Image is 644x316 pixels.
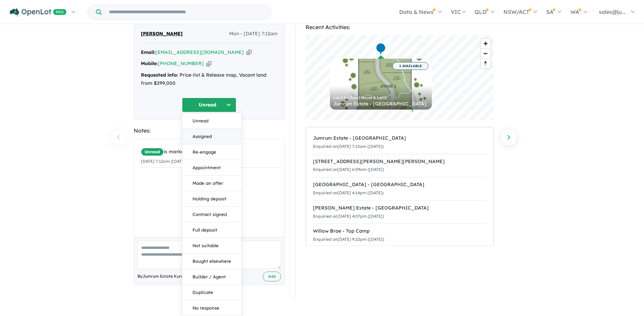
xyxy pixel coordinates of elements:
[141,30,183,38] span: [PERSON_NAME]
[182,191,241,207] button: Holding deposit
[206,60,211,67] button: Copy
[229,30,278,38] span: Mon - [DATE] 7:12am
[313,177,486,201] a: [GEOGRAPHIC_DATA] - [GEOGRAPHIC_DATA]Enquiried on[DATE] 4:14pm ([DATE])
[158,60,204,66] a: [PHONE_NUMBER]
[306,35,494,120] canvas: Map
[182,144,241,160] button: Re-engage
[141,159,187,164] small: [DATE] 7:12am ([DATE])
[481,49,491,58] span: Zoom out
[313,158,486,166] div: [STREET_ADDRESS][PERSON_NAME][PERSON_NAME]
[182,176,241,191] button: Made an offer
[333,101,428,106] div: Jumrum Estate - [GEOGRAPHIC_DATA]
[313,200,486,224] a: [PERSON_NAME] Estate - [GEOGRAPHIC_DATA]Enquiried on[DATE] 4:07pm ([DATE])
[155,49,244,55] a: [EMAIL_ADDRESS][DOMAIN_NAME]
[141,148,164,156] span: Unread
[313,190,384,195] small: Enquiried on [DATE] 4:14pm ([DATE])
[333,96,428,100] div: Land for Sale | House & Land
[313,227,486,235] div: Willow Brae - Top Camp
[10,8,67,17] img: Openlot PRO Logo White
[313,237,384,242] small: Enquiried on [DATE] 9:22pm ([DATE])
[134,126,285,135] div: Notes:
[182,129,241,144] button: Assigned
[481,48,491,58] button: Zoom out
[182,113,242,316] div: Unread
[246,49,252,56] button: Copy
[330,59,432,110] a: 1 AVAILABLE Land for Sale | House & Land Jumrum Estate - [GEOGRAPHIC_DATA]
[481,58,491,68] button: Reset bearing to north
[141,49,155,55] strong: Email:
[182,98,236,112] button: Unread
[182,254,241,269] button: Bought elsewhere
[313,131,486,154] a: Jumrum Estate - [GEOGRAPHIC_DATA]Enquiried on[DATE] 7:12am ([DATE])
[182,207,241,222] button: Contract signed
[141,148,283,156] div: is marked.
[182,238,241,254] button: Not suitable
[137,273,191,280] span: By Jumrum Estate Kuranda
[182,285,241,300] button: Duplicate
[313,134,486,142] div: Jumrum Estate - [GEOGRAPHIC_DATA]
[182,113,241,129] button: Unread
[141,72,178,78] strong: Requested info:
[313,181,486,189] div: [GEOGRAPHIC_DATA] - [GEOGRAPHIC_DATA]
[182,269,241,285] button: Builder / Agent
[103,5,270,19] input: Try estate name, suburb, builder or developer
[599,8,626,15] span: sales@ju...
[313,154,486,178] a: [STREET_ADDRESS][PERSON_NAME][PERSON_NAME]Enquiried on[DATE] 6:59am ([DATE])
[263,272,281,281] button: Add
[481,39,491,48] button: Zoom in
[182,160,241,176] button: Appointment
[141,71,278,87] div: Price-list & Release map, Vacant land from $299,000
[313,223,486,247] a: Willow Brae - Top CampEnquiried on[DATE] 9:22pm ([DATE])
[306,23,494,32] div: Recent Activities:
[313,214,384,219] small: Enquiried on [DATE] 4:07pm ([DATE])
[313,204,486,212] div: [PERSON_NAME] Estate - [GEOGRAPHIC_DATA]
[182,222,241,238] button: Full deposit
[182,300,241,316] button: No response
[313,144,384,149] small: Enquiried on [DATE] 7:12am ([DATE])
[141,60,158,66] strong: Mobile:
[392,62,428,70] span: 1 AVAILABLE
[313,167,384,172] small: Enquiried on [DATE] 6:59am ([DATE])
[375,43,386,55] div: Map marker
